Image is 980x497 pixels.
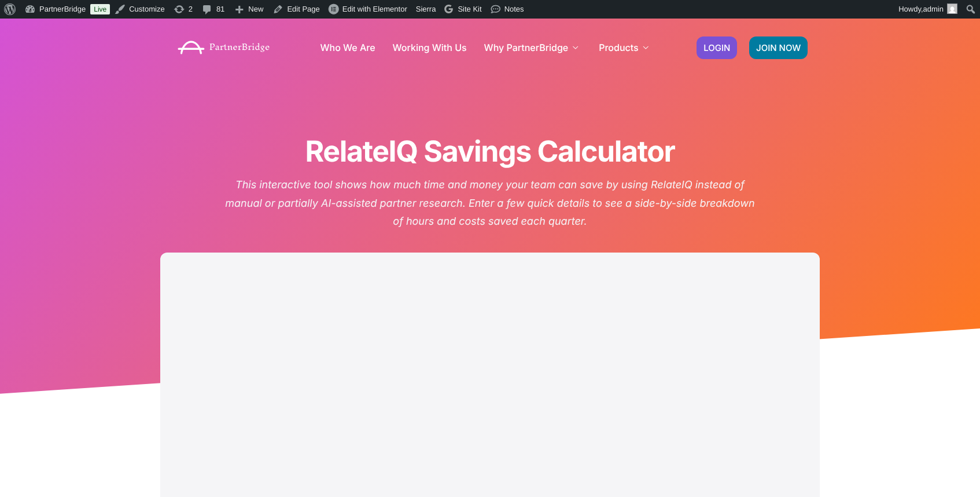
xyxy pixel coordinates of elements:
[172,134,808,169] h1: RelateIQ Savings Calculator
[703,43,730,52] span: LOGIN
[756,43,801,52] span: JOIN NOW
[393,43,467,52] a: Working With Us
[697,36,737,59] a: LOGIN
[484,43,582,52] a: Why PartnerBridge
[923,5,944,13] span: admin
[749,36,808,59] a: JOIN NOW
[342,5,407,13] span: Edit with Elementor
[599,43,651,52] a: Products
[458,5,481,13] span: Site Kit
[90,4,110,14] a: Live
[225,179,754,228] i: This interactive tool shows how much time and money your team can save by using RelateIQ instead ...
[320,43,375,52] a: Who We Are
